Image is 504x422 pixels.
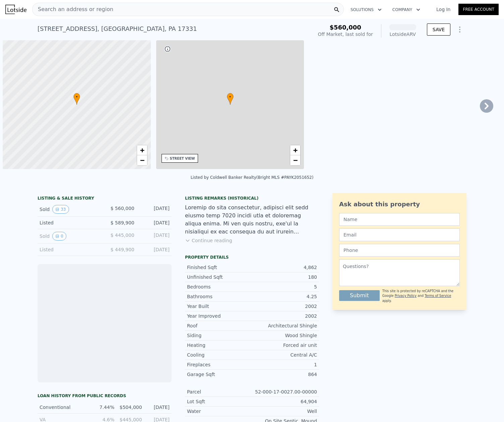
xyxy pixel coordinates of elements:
[187,352,252,358] div: Cooling
[111,220,134,225] span: $ 589,900
[252,274,317,280] div: 180
[252,322,317,329] div: Architectural Shingle
[187,398,252,405] div: Lot Sqft
[387,4,426,16] button: Company
[187,283,252,290] div: Bedrooms
[187,293,252,300] div: Bathrooms
[339,244,460,257] input: Phone
[187,371,252,378] div: Garage Sqft
[252,388,317,395] div: 52-000-17-0027.00-00000
[329,24,361,31] span: $560,000
[5,5,26,14] img: Lotside
[252,352,317,358] div: Central A/C
[33,5,113,13] span: Search an address or region
[111,206,134,211] span: $ 560,000
[146,404,170,411] div: [DATE]
[252,293,317,300] div: 4.25
[185,196,319,201] div: Listing Remarks (Historical)
[137,145,147,155] a: Zoom in
[170,156,195,161] div: STREET VIEW
[187,274,252,280] div: Unfinished Sqft
[290,155,300,165] a: Zoom out
[252,313,317,319] div: 2002
[252,283,317,290] div: 5
[191,175,314,180] div: Listed by Coldwell Banker Realty (Bright MLS #PAYK2051652)
[187,388,252,395] div: Parcel
[40,205,99,214] div: Sold
[187,342,252,349] div: Heating
[140,232,170,241] div: [DATE]
[428,6,458,13] a: Log In
[187,361,252,368] div: Fireplaces
[252,361,317,368] div: 1
[187,264,252,271] div: Finished Sqft
[73,93,80,105] div: •
[458,4,499,15] a: Free Account
[38,393,172,399] div: Loan history from public records
[91,404,114,411] div: 7.44%
[140,146,144,154] span: +
[111,232,134,238] span: $ 445,000
[111,247,134,252] span: $ 449,900
[252,371,317,378] div: 864
[227,93,234,105] div: •
[140,219,170,226] div: [DATE]
[252,332,317,339] div: Wood Shingle
[187,332,252,339] div: Siding
[40,404,87,411] div: Conventional
[140,156,144,164] span: −
[40,232,99,241] div: Sold
[389,31,416,38] div: Lotside ARV
[187,313,252,319] div: Year Improved
[52,232,66,241] button: View historical data
[252,342,317,349] div: Forced air unit
[227,94,234,100] span: •
[140,205,170,214] div: [DATE]
[40,219,99,226] div: Listed
[73,94,80,100] span: •
[382,289,460,303] div: This site is protected by reCAPTCHA and the Google and apply.
[427,23,450,36] button: SAVE
[339,213,460,226] input: Name
[185,237,232,244] button: Continue reading
[293,156,298,164] span: −
[38,196,172,202] div: LISTING & SALE HISTORY
[187,322,252,329] div: Roof
[40,246,99,253] div: Listed
[293,146,298,154] span: +
[38,24,197,34] div: [STREET_ADDRESS] , [GEOGRAPHIC_DATA] , PA 17331
[453,23,466,36] button: Show Options
[137,155,147,165] a: Zoom out
[425,294,451,298] a: Terms of Service
[187,408,252,415] div: Water
[252,264,317,271] div: 4,862
[339,290,380,301] button: Submit
[395,294,417,298] a: Privacy Policy
[187,303,252,310] div: Year Built
[252,408,317,415] div: Well
[339,228,460,241] input: Email
[118,404,142,411] div: $504,000
[339,200,460,209] div: Ask about this property
[345,4,387,16] button: Solutions
[140,246,170,253] div: [DATE]
[185,255,319,260] div: Property details
[252,303,317,310] div: 2002
[185,204,319,236] div: Loremip do sita consectetur, adipisci elit sedd eiusmo temp 7020 incidi utla et doloremag aliqua ...
[252,398,317,405] div: 64,904
[290,145,300,155] a: Zoom in
[52,205,69,214] button: View historical data
[318,31,373,38] div: Off Market, last sold for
